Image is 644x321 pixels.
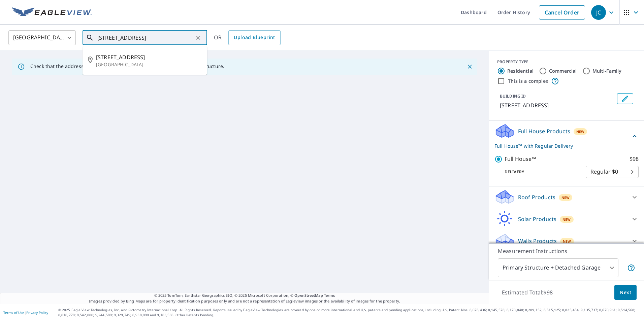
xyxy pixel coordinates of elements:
a: OpenStreetMap [294,293,323,298]
p: Delivery [494,169,586,175]
p: © 2025 Eagle View Technologies, Inc. and Pictometry International Corp. All Rights Reserved. Repo... [58,308,641,318]
a: Cancel Order [539,5,585,20]
button: Next [614,285,637,300]
span: New [561,195,570,200]
div: PROPERTY TYPE [497,59,636,65]
p: Solar Products [518,215,556,223]
span: Upload Blueprint [234,33,275,42]
div: JC [591,5,606,20]
label: Residential [507,68,534,74]
div: OR [214,30,281,45]
a: Upload Blueprint [228,30,280,45]
button: Clear [193,33,203,42]
label: Commercial [549,68,577,74]
span: New [563,239,571,244]
label: This is a complex [508,78,548,84]
p: Check that the address is accurate, then drag the marker over the correct structure. [30,63,224,69]
span: New [562,217,571,222]
div: Roof ProductsNew [494,189,639,205]
div: Regular $0 [586,163,639,181]
button: Close [465,62,474,71]
p: Roof Products [518,193,555,201]
img: EV Logo [12,7,92,17]
p: Full House™ with Regular Delivery [494,142,631,149]
span: New [576,129,585,134]
p: $98 [630,155,639,163]
span: © 2025 TomTom, Earthstar Geographics SIO, © 2025 Microsoft Corporation, © [154,293,335,298]
p: Estimated Total: $98 [496,285,558,300]
span: [STREET_ADDRESS] [96,53,202,61]
button: Edit building 1 [617,93,633,104]
div: Primary Structure + Detached Garage [498,258,618,277]
a: Privacy Policy [26,310,48,315]
span: Next [620,288,631,297]
div: Solar ProductsNew [494,211,639,227]
p: | [3,311,48,315]
a: Terms [324,293,335,298]
div: [GEOGRAPHIC_DATA] [8,28,76,47]
p: Full House™ [505,155,536,163]
p: BUILDING ID [500,93,526,99]
p: [STREET_ADDRESS] [500,101,614,109]
p: [GEOGRAPHIC_DATA] [96,61,202,68]
a: Terms of Use [3,310,24,315]
p: Measurement Instructions [498,247,635,255]
input: Search by address or latitude-longitude [97,28,193,47]
p: Full House Products [518,127,570,135]
label: Multi-Family [592,68,622,74]
span: Your report will include the primary structure and a detached garage if one exists. [627,264,635,272]
div: Full House ProductsNewFull House™ with Regular Delivery [494,123,639,149]
p: Walls Products [518,237,557,245]
div: Walls ProductsNew [494,233,639,249]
